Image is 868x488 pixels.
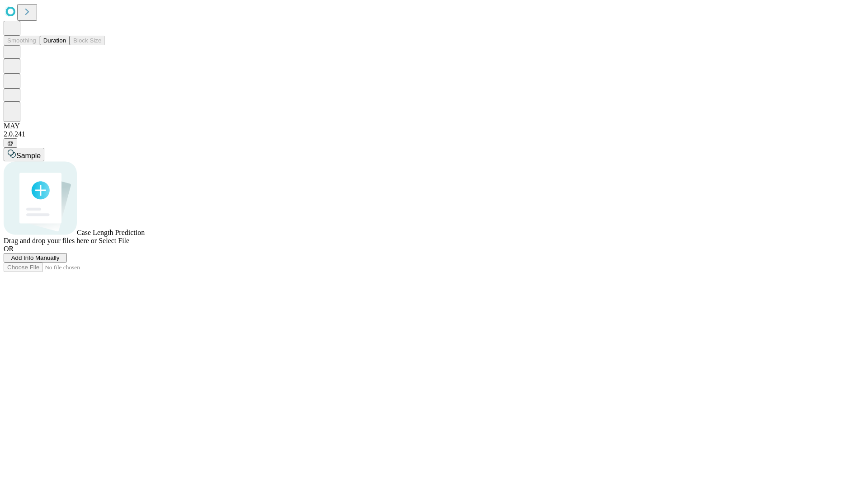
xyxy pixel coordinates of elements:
[40,36,70,45] button: Duration
[70,36,105,45] button: Block Size
[4,130,864,138] div: 2.0.241
[16,152,41,160] span: Sample
[77,229,145,236] span: Case Length Prediction
[99,237,129,244] span: Select File
[4,138,17,148] button: @
[4,253,67,263] button: Add Info Manually
[4,245,14,253] span: OR
[11,254,60,261] span: Add Info Manually
[4,36,40,45] button: Smoothing
[7,140,14,146] span: @
[4,148,44,161] button: Sample
[4,122,864,130] div: MAY
[4,237,97,244] span: Drag and drop your files here or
